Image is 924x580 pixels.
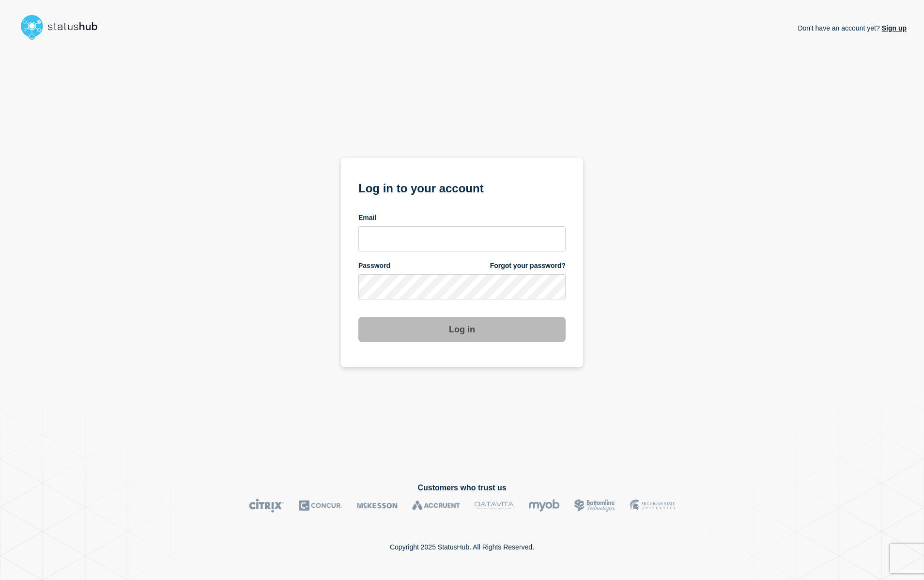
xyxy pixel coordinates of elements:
[17,484,907,492] h2: Customers who trust us
[798,16,907,40] p: Don't have an account yet?
[528,499,560,513] img: myob logo
[358,226,566,251] input: email input
[358,317,566,342] button: Log in
[412,499,460,513] img: Accruent logo
[475,499,514,513] img: DataVita logo
[880,24,907,32] a: Sign up
[358,274,566,299] input: password input
[299,499,342,513] img: Concur logo
[17,12,109,43] img: StatusHub logo
[358,213,376,222] span: Email
[357,499,398,513] img: McKesson logo
[249,499,284,513] img: Citrix logo
[630,499,675,513] img: MSU logo
[490,261,566,270] a: Forgot your password?
[574,499,616,513] img: Bottomline logo
[358,261,390,270] span: Password
[358,178,566,196] h1: Log in to your account
[390,543,534,551] p: Copyright 2025 StatusHub. All Rights Reserved.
